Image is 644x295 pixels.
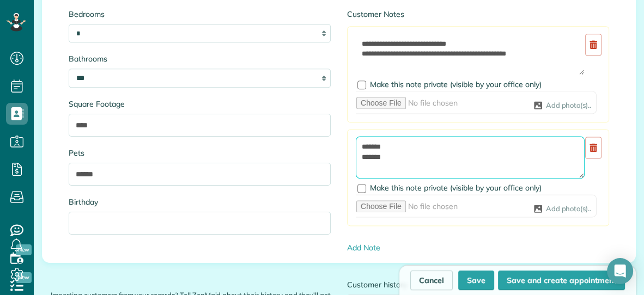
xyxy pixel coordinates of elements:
a: Cancel [410,271,453,290]
span: Make this note private (visible by your office only) [370,183,542,193]
label: Bedrooms [69,9,331,20]
span: Make this note private (visible by your office only) [370,79,542,89]
label: Pets [69,147,331,158]
label: Customer history [347,279,636,290]
label: Bathrooms [69,53,331,64]
button: Save [458,271,494,290]
button: Save and create appointment [498,271,625,290]
a: Add Note [347,243,380,253]
label: Customer Notes [347,9,609,20]
label: Square Footage [69,99,331,109]
label: Birthday [69,196,331,207]
div: Open Intercom Messenger [607,258,633,284]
